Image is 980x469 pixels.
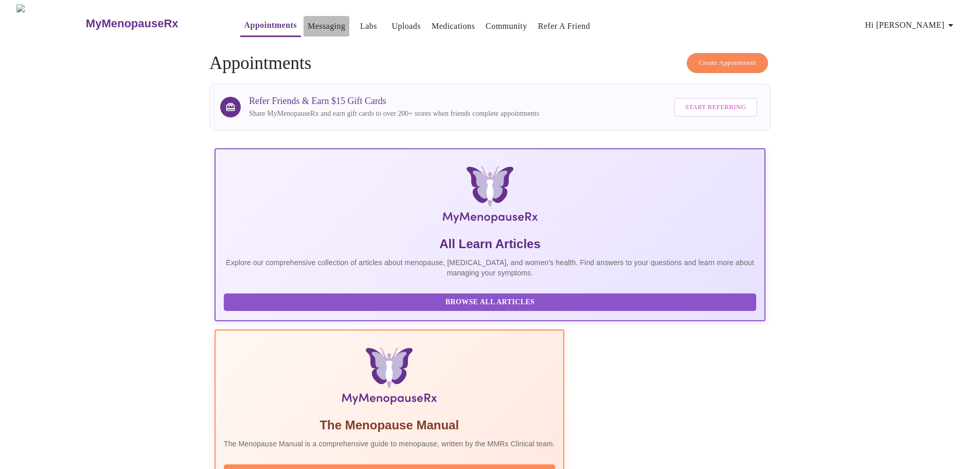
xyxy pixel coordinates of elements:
[352,16,385,37] button: Labs
[482,16,531,37] button: Community
[861,15,961,36] button: Hi [PERSON_NAME]
[224,417,555,433] h5: The Menopause Manual
[687,53,768,73] button: Create Appointment
[224,439,555,449] p: The Menopause Manual is a comprehensive guide to menopause, written by the MMRx Clinical team.
[674,98,757,117] button: Start Referring
[249,109,539,119] p: Share MyMenopauseRx and earn gift cards to over 200+ stores when friends complete appointments
[391,19,421,33] a: Uploads
[308,19,345,33] a: Messaging
[276,347,502,409] img: Menopause Manual
[224,293,756,311] button: Browse All Articles
[224,257,756,278] p: Explore our comprehensive collection of articles about menopause, [MEDICAL_DATA], and women's hea...
[685,101,746,113] span: Start Referring
[304,16,349,37] button: Messaging
[16,4,84,43] img: MyMenopauseRx Logo
[86,17,179,30] h3: MyMenopauseRx
[432,19,475,33] a: Medications
[360,19,377,33] a: Labs
[209,53,771,74] h4: Appointments
[234,296,746,309] span: Browse All Articles
[84,6,219,42] a: MyMenopauseRx
[538,19,591,33] a: Refer a Friend
[249,96,539,107] h3: Refer Friends & Earn $15 Gift Cards
[699,57,756,69] span: Create Appointment
[224,236,756,252] h5: All Learn Articles
[307,166,673,228] img: MyMenopauseRx Logo
[387,16,425,37] button: Uploads
[671,93,760,122] a: Start Referring
[224,297,759,306] a: Browse All Articles
[534,16,595,37] button: Refer a Friend
[240,15,301,37] button: Appointments
[486,19,527,33] a: Community
[865,18,957,32] span: Hi [PERSON_NAME]
[244,18,297,32] a: Appointments
[427,16,479,37] button: Medications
